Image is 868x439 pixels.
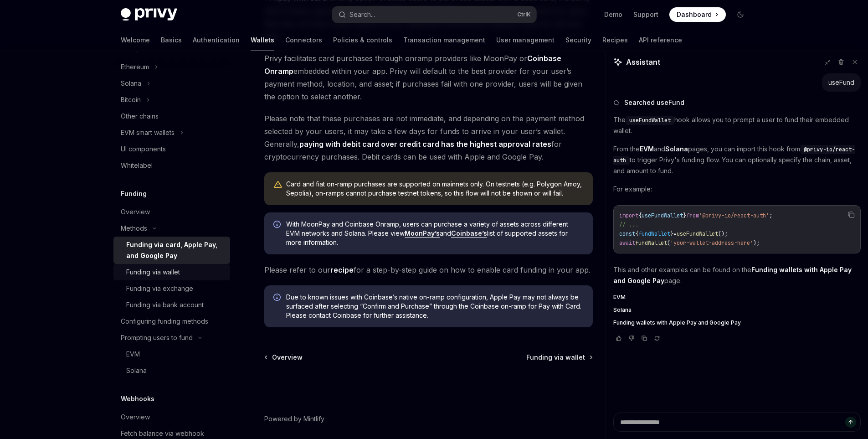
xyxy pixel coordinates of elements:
h5: Funding [121,188,147,199]
span: const [619,230,635,238]
a: Transaction management [403,29,485,51]
span: } [683,212,686,219]
div: Card and fiat on-ramp purchases are supported on mainnets only. On testnets (e.g. Polygon Amoy, S... [286,180,584,198]
p: For example: [613,184,861,195]
p: From the and pages, you can import this hook from to trigger Privy's funding flow. You can option... [613,144,861,176]
a: Funding via exchange [113,280,230,297]
a: Wallets [251,29,274,51]
span: Funding wallets with Apple Pay and Google Pay [613,319,741,326]
span: Due to known issues with Coinbase’s native on-ramp configuration, Apple Pay may not always be sur... [286,293,584,320]
a: Overview [265,353,303,362]
span: import [619,212,638,219]
strong: Solana [665,145,688,153]
a: Overview [113,409,230,425]
a: Overview [113,204,230,220]
div: Funding via wallet [126,267,180,278]
div: Search... [349,9,375,20]
div: Funding via bank account [126,300,204,310]
a: Funding wallets with Apple Pay and Google Pay [613,319,861,326]
div: UI components [121,144,166,155]
div: Prompting users to fund [121,332,193,343]
span: ); [753,239,760,247]
a: Coinbase’s [451,229,487,238]
svg: Info [273,221,282,230]
a: MoonPay’s [405,229,440,238]
a: Funding via wallet [526,353,592,362]
a: Welcome [121,29,150,51]
p: The hook allows you to prompt a user to fund their embedded wallet. [613,114,861,136]
div: Configuring funding methods [121,316,208,327]
div: EVM [126,349,140,360]
span: { [635,230,638,238]
div: Overview [121,207,150,217]
a: EVM [613,294,861,301]
span: @privy-io/react-auth [613,146,855,164]
a: recipe [330,265,354,275]
a: Configuring funding methods [113,313,230,330]
span: (); [718,230,728,238]
a: API reference [639,29,682,51]
h5: Webhooks [121,393,154,404]
span: { [638,212,642,219]
span: Solana [613,306,632,314]
div: Overview [121,412,150,423]
div: Bitcoin [121,94,141,105]
button: Search...CtrlK [332,6,536,23]
div: EVM smart wallets [121,127,175,138]
span: useFundWallet [677,230,718,238]
strong: Funding wallets with Apple Pay and Google Pay [613,266,852,284]
a: EVM [113,346,230,362]
div: useFund [828,78,854,87]
div: Funding via card, Apple Pay, and Google Pay [126,239,225,261]
a: Solana [613,306,861,314]
span: } [670,230,673,238]
a: User management [496,29,555,51]
a: Connectors [285,29,322,51]
a: Dashboard [669,7,726,22]
span: = [673,230,677,238]
span: Privy facilitates card purchases through onramp providers like MoonPay or embedded within your ap... [264,52,593,103]
div: Fetch balance via webhook [121,428,204,439]
a: Demo [604,10,622,19]
span: Funding via wallet [526,353,585,362]
a: Other chains [113,108,230,124]
span: EVM [613,294,626,301]
a: Funding via card, Apple Pay, and Google Pay [113,237,230,264]
button: Toggle dark mode [733,7,748,22]
strong: paying with debit card over credit card has the highest approval rates [299,139,551,149]
a: Powered by Mintlify [264,414,324,424]
span: Please note that these purchases are not immediate, and depending on the payment method selected ... [264,112,593,163]
strong: EVM [640,145,654,153]
button: Searched useFund [613,98,861,107]
span: Searched useFund [624,98,684,107]
span: useFundWallet [642,212,683,219]
a: Security [565,29,591,51]
span: // ... [619,221,638,228]
a: Funding via wallet [113,264,230,280]
span: ; [769,212,772,219]
span: ( [667,239,670,247]
div: Ethereum [121,62,149,72]
a: Funding via bank account [113,297,230,313]
span: With MoonPay and Coinbase Onramp, users can purchase a variety of assets across different EVM net... [286,220,584,247]
a: Recipes [602,29,628,51]
a: Solana [113,362,230,379]
span: Assistant [626,57,660,67]
div: Other chains [121,111,159,122]
span: fundWallet [635,239,667,247]
a: Authentication [193,29,240,51]
div: Methods [121,223,147,234]
span: Dashboard [677,10,712,19]
span: Overview [272,353,303,362]
span: from [686,212,699,219]
span: 'your-wallet-address-here' [670,239,753,247]
img: dark logo [121,8,177,21]
a: Support [633,10,658,19]
div: Funding via exchange [126,283,193,294]
span: Please refer to our for a step-by-step guide on how to enable card funding in your app. [264,263,593,276]
span: useFundWallet [629,117,671,124]
span: await [619,239,635,247]
div: Solana [121,78,141,89]
svg: Warning [273,181,282,190]
div: Whitelabel [121,160,153,171]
